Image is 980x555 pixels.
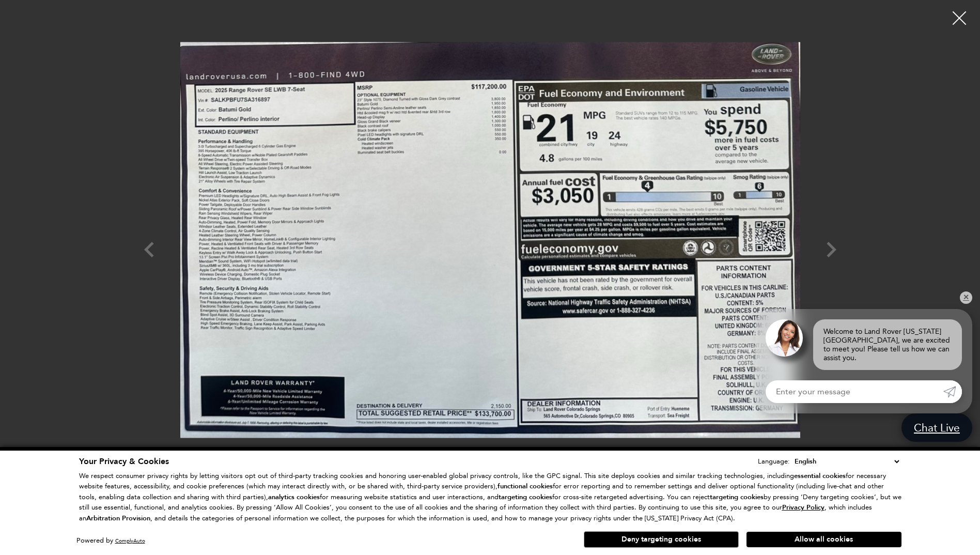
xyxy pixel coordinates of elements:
img: New 2025 Batumi Gold LAND ROVER SE image 1 [180,8,800,472]
strong: Arbitration Provision [86,514,150,523]
p: We respect consumer privacy rights by letting visitors opt out of third-party tracking cookies an... [79,471,901,524]
a: Submit [943,380,962,403]
div: Welcome to Land Rover [US_STATE][GEOGRAPHIC_DATA], we are excited to meet you! Please tell us how... [813,319,962,370]
strong: essential cookies [794,471,846,481]
span: Chat Live [909,421,965,435]
input: Enter your message [766,380,943,403]
strong: analytics cookies [268,492,320,502]
u: Privacy Policy [782,503,825,512]
strong: functional cookies [497,482,553,491]
strong: targeting cookies [499,492,552,502]
a: Chat Live [901,413,972,442]
div: Powered by [76,537,145,544]
button: Deny targeting cookies [584,531,739,548]
span: Your Privacy & Cookies [79,456,169,467]
img: Agent profile photo [766,319,803,357]
div: Language: [758,458,790,465]
strong: targeting cookies [710,492,764,502]
select: Language Select [792,456,901,467]
a: ComplyAuto [115,537,145,544]
button: Allow all cookies [746,532,901,547]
